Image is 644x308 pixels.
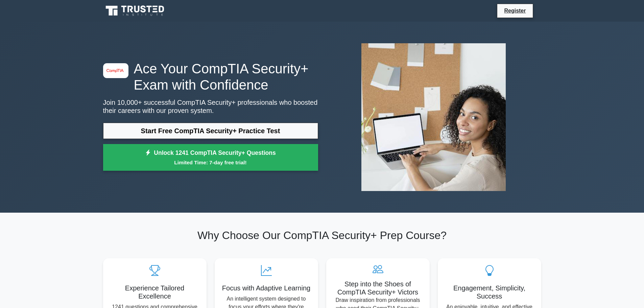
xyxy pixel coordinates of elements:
a: Register [500,6,530,15]
a: Start Free CompTIA Security+ Practice Test [103,123,318,139]
h5: Step into the Shoes of CompTIA Security+ Victors [332,280,424,296]
h1: Ace Your CompTIA Security+ Exam with Confidence [103,61,318,93]
small: Limited Time: 7-day free trial! [112,159,310,166]
p: Join 10,000+ successful CompTIA Security+ professionals who boosted their careers with our proven... [103,98,318,115]
a: Unlock 1241 CompTIA Security+ QuestionsLimited Time: 7-day free trial! [103,144,318,171]
h5: Engagement, Simplicity, Success [443,284,536,300]
h5: Experience Tailored Excellence [109,284,201,300]
h5: Focus with Adaptive Learning [220,284,313,292]
h2: Why Choose Our CompTIA Security+ Prep Course? [103,229,541,242]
